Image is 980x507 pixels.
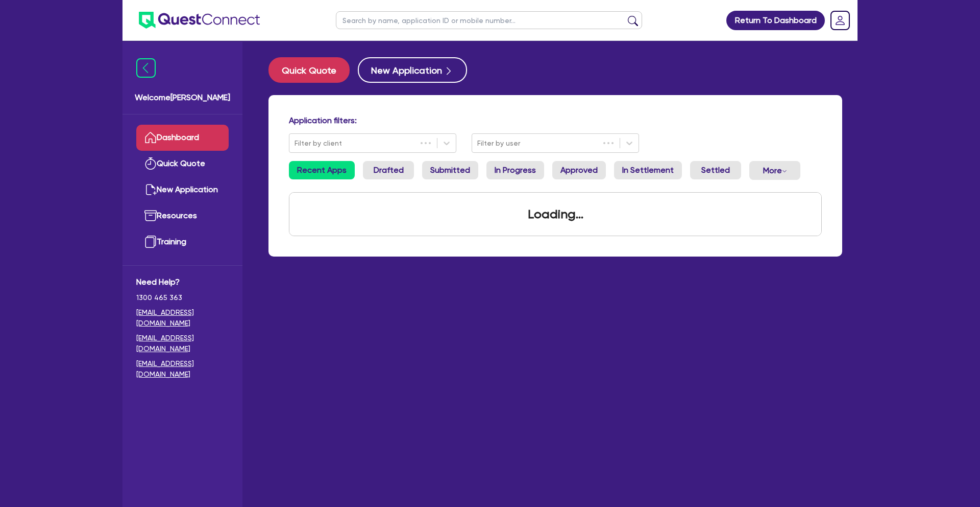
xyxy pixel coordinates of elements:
[139,12,260,29] img: quest-connect-logo-blue
[268,57,358,83] a: Quick Quote
[486,161,544,179] a: In Progress
[136,177,229,203] a: New Application
[144,183,157,196] img: new-application
[289,116,822,125] h4: Application filters:
[136,358,229,380] a: [EMAIL_ADDRESS][DOMAIN_NAME]
[136,229,229,255] a: Training
[144,210,157,222] img: resources
[289,161,355,179] a: Recent Apps
[516,193,596,236] div: Loading...
[135,91,230,104] span: Welcome [PERSON_NAME]
[136,292,229,303] span: 1300 465 363
[336,11,642,29] input: Search by name, application ID or mobile number...
[358,57,467,83] button: New Application
[363,161,414,179] a: Drafted
[690,161,741,179] a: Settled
[827,7,853,34] a: Dropdown toggle
[136,203,229,229] a: Resources
[144,157,157,170] img: quick-quote
[614,161,682,179] a: In Settlement
[136,58,156,78] img: icon-menu-close
[136,307,229,329] a: [EMAIL_ADDRESS][DOMAIN_NAME]
[136,125,229,151] a: Dashboard
[144,236,157,248] img: training
[726,11,825,30] a: Return To Dashboard
[136,151,229,177] a: Quick Quote
[552,161,606,179] a: Approved
[268,57,350,83] button: Quick Quote
[136,333,229,354] a: [EMAIL_ADDRESS][DOMAIN_NAME]
[749,161,800,180] button: Dropdown toggle
[136,276,229,288] span: Need Help?
[422,161,478,179] a: Submitted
